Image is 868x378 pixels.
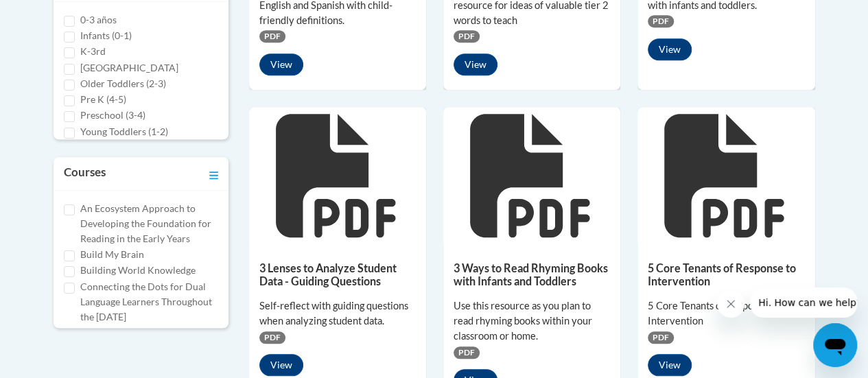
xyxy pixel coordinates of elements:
iframe: Close message [717,290,744,318]
span: PDF [454,30,480,43]
label: Preschool (3-4) [80,108,145,123]
div: Self-reflect with guiding questions when analyzing student data. [259,298,416,329]
span: PDF [259,30,285,43]
div: 5 Core Tenants of Response to Intervention [648,298,804,329]
label: K-3rd [80,44,106,59]
span: PDF [454,346,480,359]
label: Build My Brain [80,247,144,262]
button: View [454,54,497,75]
span: PDF [648,331,674,344]
h3: Courses [64,164,106,183]
label: An Ecosystem Approach to Developing the Foundation for Reading in the Early Years [80,201,218,246]
label: Cox Campus Structured Literacy Certificate Exam [80,325,218,355]
button: View [648,38,692,60]
button: View [259,354,303,376]
span: Hi. How can we help? [8,10,111,21]
iframe: Button to launch messaging window [813,323,857,367]
button: View [259,54,303,75]
label: Infants (0-1) [80,28,132,43]
iframe: Message from company [750,287,857,318]
label: 0-3 años [80,12,117,27]
h5: 3 Ways to Read Rhyming Books with Infants and Toddlers [454,261,610,288]
label: Young Toddlers (1-2) [80,124,168,139]
div: Use this resource as you plan to read rhyming books within your classroom or home. [454,298,610,344]
label: Building World Knowledge [80,263,196,278]
h5: 3 Lenses to Analyze Student Data - Guiding Questions [259,261,416,288]
label: [GEOGRAPHIC_DATA] [80,60,178,75]
button: View [648,354,692,376]
label: Connecting the Dots for Dual Language Learners Throughout the [DATE] [80,279,218,324]
label: Older Toddlers (2-3) [80,76,166,91]
label: Pre K (4-5) [80,92,126,107]
span: PDF [259,331,285,344]
span: PDF [648,15,674,27]
a: Toggle collapse [209,164,218,183]
h5: 5 Core Tenants of Response to Intervention [648,261,804,288]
